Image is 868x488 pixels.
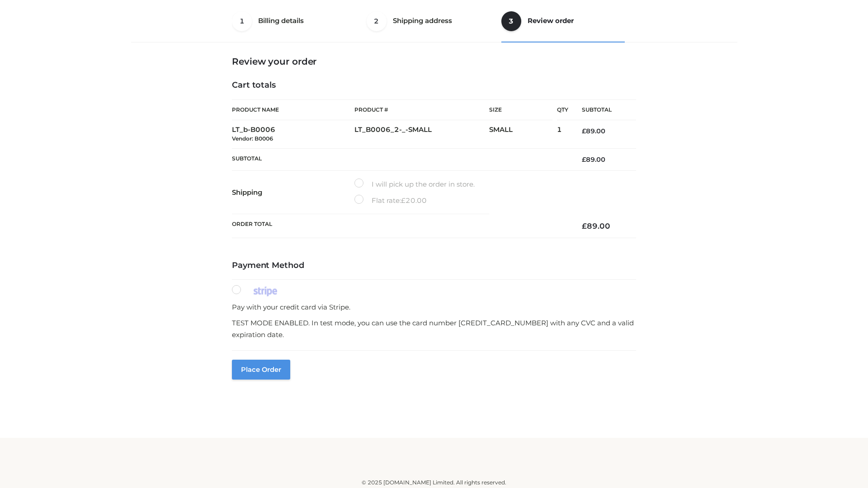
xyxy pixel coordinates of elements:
td: 1 [557,120,568,149]
button: Place order [232,360,290,380]
label: Flat rate: [354,195,427,206]
h4: Payment Method [232,261,636,271]
td: SMALL [489,120,557,149]
bdi: 89.00 [582,127,605,135]
td: LT_B0006_2-_-SMALL [354,120,489,149]
p: Pay with your credit card via Stripe. [232,301,636,313]
h3: Review your order [232,56,636,67]
span: £ [582,127,586,135]
bdi: 20.00 [401,196,427,205]
span: £ [582,221,587,230]
th: Qty [557,99,568,120]
span: £ [401,196,406,205]
label: I will pick up the order in store. [354,178,475,190]
bdi: 89.00 [582,155,605,164]
small: Vendor: B0006 [232,135,273,142]
h4: Cart totals [232,80,636,90]
td: LT_b-B0006 [232,120,354,149]
div: © 2025 [DOMAIN_NAME] Limited. All rights reserved. [134,478,734,487]
th: Order Total [232,214,568,238]
th: Subtotal [232,148,568,170]
span: £ [582,155,586,164]
th: Product Name [232,99,354,120]
p: TEST MODE ENABLED. In test mode, you can use the card number [CREDIT_CARD_NUMBER] with any CVC an... [232,317,636,340]
th: Product # [354,99,489,120]
th: Shipping [232,171,354,214]
bdi: 89.00 [582,221,610,230]
th: Size [489,100,552,120]
th: Subtotal [568,100,636,120]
